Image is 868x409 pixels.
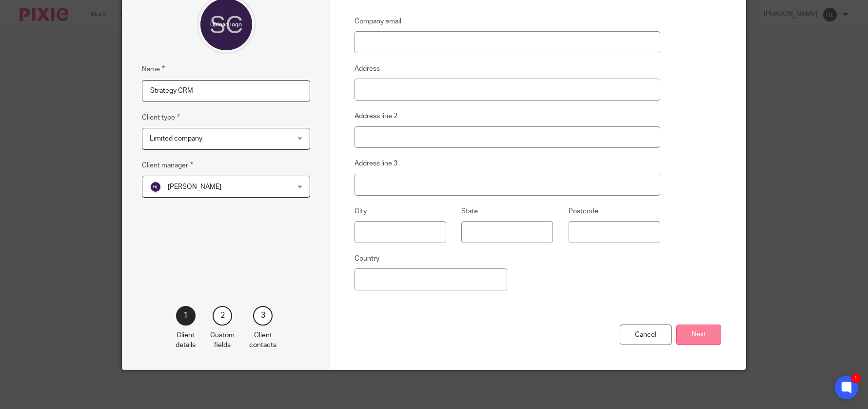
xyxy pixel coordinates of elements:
label: Client manager [142,160,193,171]
label: Address line 3 [355,159,397,168]
div: Cancel [620,325,671,346]
img: svg%3E [150,181,161,193]
label: Address line 2 [355,111,397,121]
label: Name [142,63,165,75]
div: 3 [253,306,273,326]
label: State [461,206,478,216]
span: [PERSON_NAME] [168,184,221,190]
label: Country [355,254,379,264]
button: Next [676,325,721,346]
div: 1 [176,306,196,326]
label: Client type [142,112,180,123]
label: Postcode [569,206,598,216]
p: Client contacts [249,330,276,350]
div: 1 [851,373,861,383]
label: Address [355,64,380,74]
label: Company email [355,17,401,26]
span: Limited company [150,135,202,142]
p: Client details [176,330,196,350]
label: City [355,206,367,216]
p: Custom fields [210,330,235,350]
div: 2 [213,306,232,326]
